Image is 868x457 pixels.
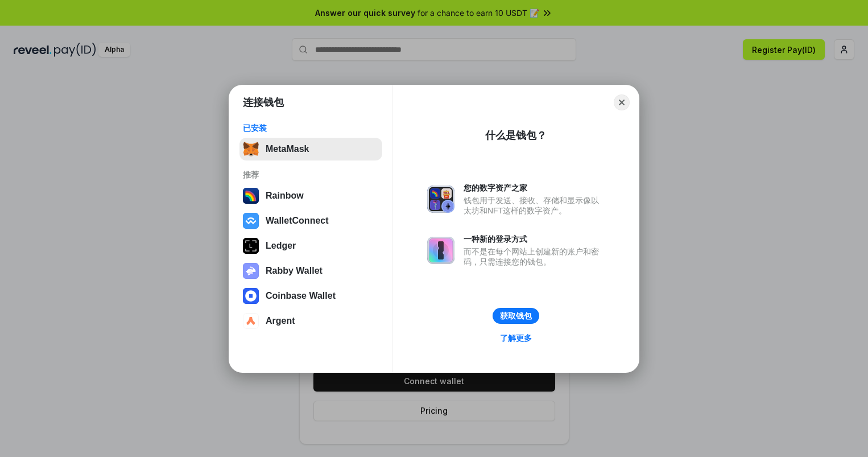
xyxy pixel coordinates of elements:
button: 获取钱包 [493,308,539,324]
button: Rainbow [239,184,382,207]
div: 获取钱包 [500,311,532,321]
div: 了解更多 [500,333,532,343]
img: svg+xml,%3Csvg%20fill%3D%22none%22%20height%3D%2233%22%20viewBox%3D%220%200%2035%2033%22%20width%... [243,141,259,157]
img: svg+xml,%3Csvg%20xmlns%3D%22http%3A%2F%2Fwww.w3.org%2F2000%2Fsvg%22%20width%3D%2228%22%20height%3... [243,238,259,254]
button: WalletConnect [239,209,382,232]
a: 了解更多 [493,331,539,345]
img: svg+xml,%3Csvg%20xmlns%3D%22http%3A%2F%2Fwww.w3.org%2F2000%2Fsvg%22%20fill%3D%22none%22%20viewBox... [243,263,259,279]
img: svg+xml,%3Csvg%20xmlns%3D%22http%3A%2F%2Fwww.w3.org%2F2000%2Fsvg%22%20fill%3D%22none%22%20viewBox... [427,237,454,264]
button: Close [614,94,630,110]
button: MetaMask [239,138,382,160]
div: 您的数字资产之家 [464,183,605,193]
div: 已安装 [243,123,379,133]
div: Ledger [266,241,296,251]
div: 钱包用于发送、接收、存储和显示像以太坊和NFT这样的数字资产。 [464,195,605,216]
div: Rainbow [266,191,304,201]
div: Rabby Wallet [266,266,323,276]
img: svg+xml,%3Csvg%20width%3D%2228%22%20height%3D%2228%22%20viewBox%3D%220%200%2028%2028%22%20fill%3D... [243,213,259,229]
h1: 连接钱包 [243,96,284,109]
div: Coinbase Wallet [266,291,336,301]
div: 什么是钱包？ [485,129,547,142]
img: svg+xml,%3Csvg%20xmlns%3D%22http%3A%2F%2Fwww.w3.org%2F2000%2Fsvg%22%20fill%3D%22none%22%20viewBox... [427,186,454,213]
div: Argent [266,316,295,326]
button: Ledger [239,234,382,257]
button: Rabby Wallet [239,260,382,282]
img: svg+xml,%3Csvg%20width%3D%22120%22%20height%3D%22120%22%20viewBox%3D%220%200%20120%20120%22%20fil... [243,188,259,204]
div: 而不是在每个网站上创建新的账户和密码，只需连接您的钱包。 [464,246,605,267]
div: WalletConnect [266,216,329,226]
button: Argent [239,310,382,332]
div: MetaMask [266,144,309,154]
img: svg+xml,%3Csvg%20width%3D%2228%22%20height%3D%2228%22%20viewBox%3D%220%200%2028%2028%22%20fill%3D... [243,288,259,304]
img: svg+xml,%3Csvg%20width%3D%2228%22%20height%3D%2228%22%20viewBox%3D%220%200%2028%2028%22%20fill%3D... [243,313,259,329]
div: 一种新的登录方式 [464,234,605,244]
div: 推荐 [243,170,379,180]
button: Coinbase Wallet [239,285,382,307]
